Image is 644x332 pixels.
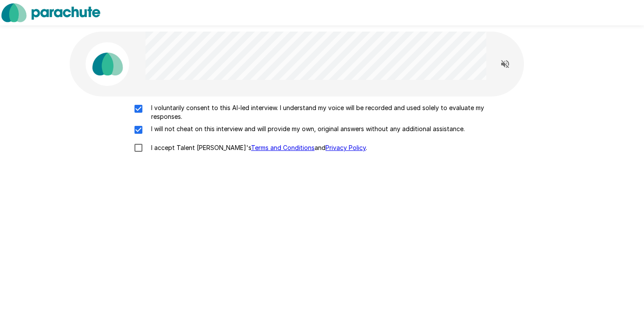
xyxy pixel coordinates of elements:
button: Read questions aloud [496,55,514,73]
p: I will not cheat on this interview and will provide my own, original answers without any addition... [148,125,465,133]
p: I voluntarily consent to this AI-led interview. I understand my voice will be recorded and used s... [148,104,515,121]
img: parachute_avatar.png [85,42,129,86]
a: Privacy Policy [326,144,366,151]
a: Terms and Conditions [251,144,315,151]
p: I accept Talent [PERSON_NAME]'s and . [148,143,367,152]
